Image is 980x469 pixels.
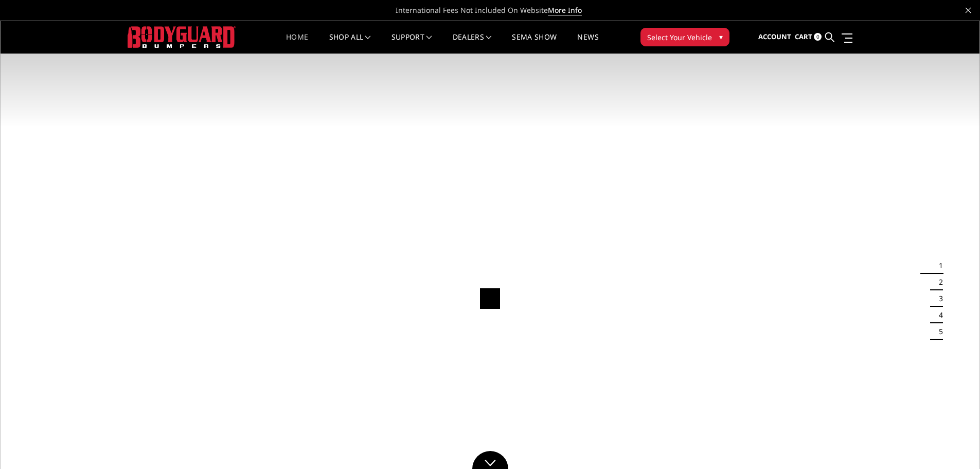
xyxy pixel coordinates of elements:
a: Cart 0 [795,23,822,51]
span: Select Your Vehicle [647,32,712,43]
a: Support [391,33,432,54]
button: Select Your Vehicle [640,28,729,46]
button: 3 of 5 [933,290,943,307]
a: SEMA Show [512,33,557,54]
button: 1 of 5 [933,257,943,274]
span: 0 [814,33,822,41]
button: 4 of 5 [933,307,943,323]
button: 2 of 5 [933,274,943,290]
img: BODYGUARD BUMPERS [128,26,236,47]
a: Dealers [453,33,492,54]
span: ▾ [719,31,723,42]
a: Click to Down [472,451,508,469]
span: Account [758,32,791,41]
a: News [577,33,598,54]
a: Home [286,33,308,54]
button: 5 of 5 [933,323,943,340]
a: More Info [548,5,582,15]
a: shop all [329,33,371,54]
span: Cart [795,32,812,41]
a: Account [758,23,791,51]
